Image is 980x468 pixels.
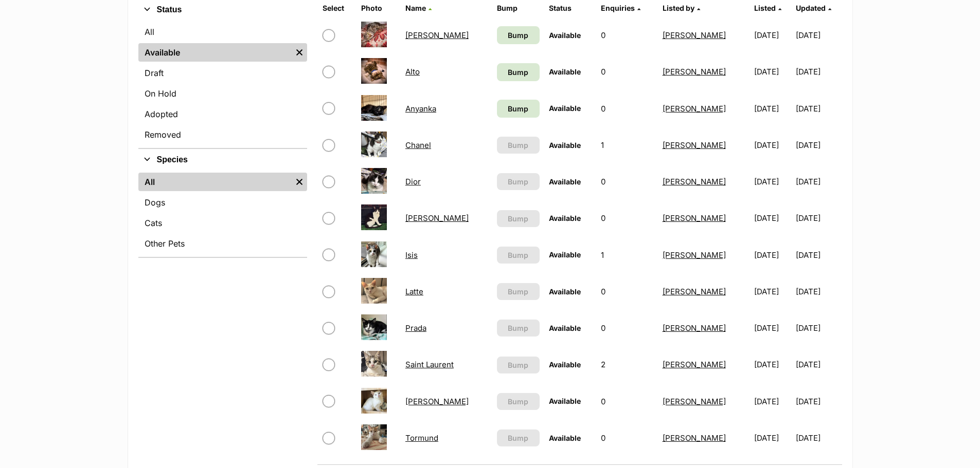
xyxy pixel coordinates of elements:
[796,384,841,419] td: [DATE]
[405,397,469,406] a: [PERSON_NAME]
[138,21,307,148] div: Status
[796,54,841,89] td: [DATE]
[597,54,657,89] td: 0
[754,4,781,12] a: Listed
[138,43,292,62] a: Available
[405,177,421,186] a: Dior
[796,310,841,346] td: [DATE]
[597,384,657,419] td: 0
[601,4,635,12] span: translation missing: en.admin.listings.index.attributes.enquiries
[750,17,795,53] td: [DATE]
[663,30,726,40] a: [PERSON_NAME]
[405,287,423,296] a: Latte
[663,287,726,296] a: [PERSON_NAME]
[497,173,540,190] button: Bump
[497,210,540,227] button: Bump
[663,323,726,333] a: [PERSON_NAME]
[663,360,726,369] a: [PERSON_NAME]
[497,320,540,336] button: Bump
[549,397,581,405] span: Available
[663,177,726,186] a: [PERSON_NAME]
[138,84,307,103] a: On Hold
[138,23,307,41] a: All
[549,287,581,296] span: Available
[663,213,726,223] a: [PERSON_NAME]
[508,286,528,297] span: Bump
[597,347,657,382] td: 2
[597,127,657,163] td: 1
[750,310,795,346] td: [DATE]
[497,357,540,373] button: Bump
[549,31,581,40] span: Available
[508,396,528,407] span: Bump
[750,420,795,456] td: [DATE]
[549,360,581,369] span: Available
[497,283,540,300] button: Bump
[796,200,841,236] td: [DATE]
[549,324,581,332] span: Available
[405,433,438,443] a: Tormund
[663,4,700,12] a: Listed by
[663,433,726,443] a: [PERSON_NAME]
[549,104,581,113] span: Available
[663,4,694,12] span: Listed by
[138,173,292,191] a: All
[750,54,795,89] td: [DATE]
[497,26,540,44] a: Bump
[750,237,795,273] td: [DATE]
[405,104,436,114] a: Anyanka
[497,100,540,118] a: Bump
[138,234,307,253] a: Other Pets
[497,247,540,264] button: Bump
[796,17,841,53] td: [DATE]
[663,67,726,77] a: [PERSON_NAME]
[754,4,776,12] span: Listed
[796,4,831,12] a: Updated
[796,91,841,126] td: [DATE]
[138,64,307,82] a: Draft
[796,164,841,199] td: [DATE]
[597,237,657,273] td: 1
[497,137,540,154] button: Bump
[508,67,528,78] span: Bump
[405,323,426,333] a: Prada
[497,63,540,81] a: Bump
[750,274,795,309] td: [DATE]
[405,30,469,40] a: [PERSON_NAME]
[549,250,581,259] span: Available
[405,213,469,223] a: [PERSON_NAME]
[138,193,307,212] a: Dogs
[549,177,581,186] span: Available
[508,103,528,114] span: Bump
[663,397,726,406] a: [PERSON_NAME]
[405,67,420,77] a: Alto
[497,429,540,446] button: Bump
[750,127,795,163] td: [DATE]
[508,323,528,333] span: Bump
[138,171,307,257] div: Species
[138,153,307,166] button: Species
[138,3,307,16] button: Status
[508,250,528,260] span: Bump
[601,4,640,12] a: Enquiries
[405,4,432,12] a: Name
[663,250,726,260] a: [PERSON_NAME]
[549,434,581,442] span: Available
[597,420,657,456] td: 0
[292,173,307,191] a: Remove filter
[796,4,826,12] span: Updated
[508,30,528,41] span: Bump
[508,213,528,224] span: Bump
[663,140,726,150] a: [PERSON_NAME]
[405,360,454,369] a: Saint Laurent
[508,433,528,443] span: Bump
[796,274,841,309] td: [DATE]
[138,105,307,123] a: Adopted
[549,214,581,222] span: Available
[405,4,426,12] span: Name
[750,200,795,236] td: [DATE]
[796,347,841,382] td: [DATE]
[549,141,581,149] span: Available
[597,274,657,309] td: 0
[405,250,418,260] a: Isis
